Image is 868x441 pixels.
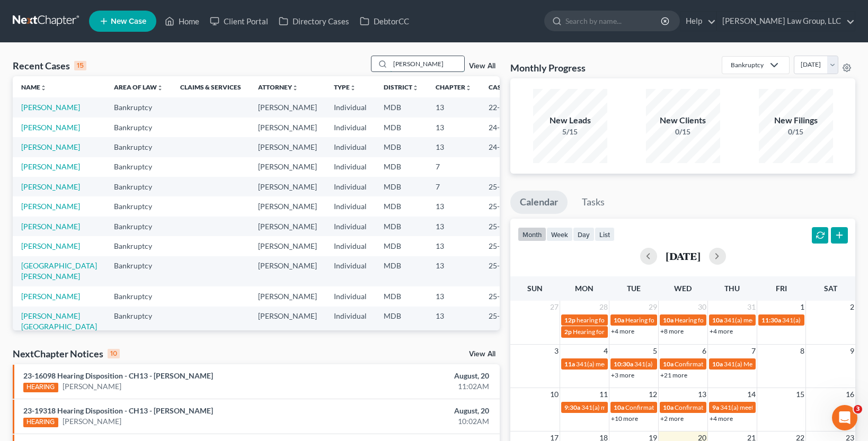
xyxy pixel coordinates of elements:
a: +4 more [611,327,634,335]
div: August, 20 [341,406,489,416]
td: MDB [375,97,427,117]
td: Bankruptcy [105,217,172,236]
span: 341(a) meeting for [PERSON_NAME] [720,403,822,411]
span: 10 [549,388,560,401]
td: 25-14635 [480,196,531,216]
i: unfold_more [465,85,472,91]
td: Individual [325,307,375,337]
span: 6 [701,345,707,357]
td: 25-16628 [480,177,531,196]
td: 13 [427,217,480,236]
td: 13 [427,256,480,286]
span: 12 [648,388,658,401]
td: 13 [427,137,480,157]
a: +10 more [611,415,638,422]
span: 16 [845,388,855,401]
button: week [546,227,573,241]
span: 10a [663,360,674,368]
span: 341(a) meeting for [PERSON_NAME] [576,360,678,368]
span: 29 [648,301,658,313]
div: 0/15 [759,127,833,137]
a: [GEOGRAPHIC_DATA][PERSON_NAME] [21,261,97,281]
td: MDB [375,177,427,196]
td: MDB [375,118,427,137]
span: Hearing for [PERSON_NAME] [573,328,656,336]
td: 13 [427,118,480,137]
div: HEARING [23,418,58,427]
span: 10a [614,316,624,324]
td: Bankruptcy [105,118,172,137]
i: unfold_more [40,85,47,91]
a: Area of Lawunfold_more [114,83,163,91]
span: 11a [564,360,575,368]
span: 9a [712,403,719,411]
span: Fri [776,284,787,293]
td: Bankruptcy [105,157,172,177]
td: Individual [325,157,375,177]
td: [PERSON_NAME] [250,307,325,337]
a: DebtorCC [355,12,414,31]
h2: [DATE] [666,250,701,262]
span: 14 [746,388,757,401]
td: 13 [427,196,480,216]
td: Bankruptcy [105,177,172,196]
td: [PERSON_NAME] [250,177,325,196]
td: MDB [375,137,427,157]
div: Recent Cases [13,59,86,72]
a: [PERSON_NAME] [21,292,80,301]
td: Individual [325,97,375,117]
span: 2p [564,328,572,336]
span: 341(a) Meeting for [PERSON_NAME] [724,360,827,368]
button: day [573,227,595,241]
td: [PERSON_NAME] [250,196,325,216]
span: New Case [111,17,146,25]
span: 10a [712,360,723,368]
div: 10:02AM [341,416,489,427]
span: Tue [627,284,641,293]
div: August, 20 [341,371,489,381]
span: 28 [598,301,609,313]
span: 31 [746,301,757,313]
td: 13 [427,97,480,117]
td: Bankruptcy [105,256,172,286]
div: New Clients [646,114,720,127]
span: 10:30a [614,360,633,368]
td: 7 [427,157,480,177]
a: [PERSON_NAME] [63,381,121,392]
span: Mon [575,284,594,293]
span: 8 [799,345,805,357]
span: 7 [750,345,757,357]
span: 9 [849,345,855,357]
td: [PERSON_NAME] [250,217,325,236]
i: unfold_more [350,85,356,91]
span: 3 [553,345,560,357]
a: Client Portal [205,12,273,31]
div: 15 [74,61,86,70]
i: unfold_more [292,85,298,91]
td: [PERSON_NAME] [250,286,325,306]
td: Bankruptcy [105,137,172,157]
button: list [595,227,615,241]
td: Individual [325,286,375,306]
td: 25-16622 [480,217,531,236]
a: [PERSON_NAME] [21,103,80,112]
a: [PERSON_NAME] [63,416,121,427]
a: Typeunfold_more [334,83,356,91]
a: Tasks [572,191,614,214]
span: Thu [724,284,740,293]
td: Individual [325,256,375,286]
a: Attorneyunfold_more [258,83,298,91]
i: unfold_more [412,85,419,91]
td: Bankruptcy [105,196,172,216]
td: Individual [325,236,375,256]
td: Individual [325,137,375,157]
td: MDB [375,236,427,256]
span: 2 [849,301,855,313]
a: [PERSON_NAME] [21,241,80,250]
td: 24-10863 [480,118,531,137]
a: 23-16098 Hearing Disposition - CH13 - [PERSON_NAME] [23,371,213,380]
a: +4 more [710,327,733,335]
td: 25-15180 [480,307,531,337]
a: Districtunfold_more [384,83,419,91]
td: [PERSON_NAME] [250,97,325,117]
